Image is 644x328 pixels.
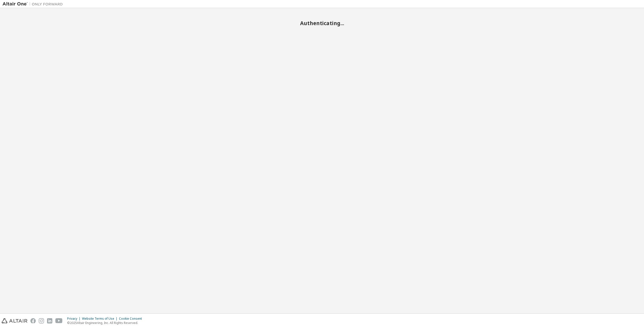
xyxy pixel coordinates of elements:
img: youtube.svg [55,318,63,323]
img: instagram.svg [39,318,44,323]
img: Altair One [3,2,65,7]
p: © 2025 Altair Engineering, Inc. All Rights Reserved. [67,321,145,325]
div: Cookie Consent [119,317,145,321]
div: Privacy [67,317,82,321]
h2: Authenticating... [3,20,641,26]
img: linkedin.svg [47,318,52,323]
img: altair_logo.svg [2,318,27,323]
img: facebook.svg [30,318,36,323]
div: Website Terms of Use [82,317,119,321]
